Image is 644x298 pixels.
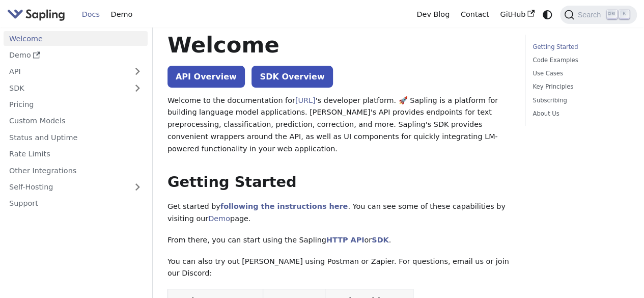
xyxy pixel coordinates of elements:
a: Use Cases [533,69,626,78]
a: Other Integrations [4,163,148,178]
a: Contact [455,7,495,22]
a: Key Principles [533,82,626,92]
a: Code Examples [533,56,626,65]
p: Get started by . You can see some of these capabilities by visiting our page. [167,201,510,225]
a: Subscribing [533,96,626,105]
kbd: K [619,10,629,19]
a: GitHub [494,7,540,22]
a: Getting Started [533,42,626,52]
a: API [4,64,127,79]
a: Self-Hosting [4,180,148,195]
a: Demo [208,214,230,223]
img: Sapling.ai [7,7,65,22]
a: API Overview [167,66,245,88]
a: Docs [76,7,105,22]
button: Switch between dark and light mode (currently system mode) [540,7,555,22]
a: Status and Uptime [4,130,148,145]
a: Demo [4,48,148,63]
a: HTTP API [326,236,365,244]
button: Expand sidebar category 'SDK' [127,80,148,95]
a: Demo [105,7,138,22]
a: SDK [372,236,388,244]
a: following the instructions here [220,202,348,210]
a: Custom Models [4,114,148,128]
a: About Us [533,109,626,119]
button: Expand sidebar category 'API' [127,64,148,79]
a: SDK Overview [251,66,332,88]
p: You can also try out [PERSON_NAME] using Postman or Zapier. For questions, email us or join our D... [167,256,510,280]
h2: Getting Started [167,173,510,192]
a: Sapling.ai [7,7,69,22]
a: Support [4,196,148,211]
a: Pricing [4,97,148,112]
a: Welcome [4,31,148,46]
a: [URL] [295,96,316,104]
span: Search [574,11,607,19]
p: From there, you can start using the Sapling or . [167,234,510,247]
button: Search (Ctrl+K) [560,6,636,24]
a: Rate Limits [4,147,148,161]
h1: Welcome [167,31,510,59]
a: SDK [4,80,127,95]
a: Dev Blog [411,7,455,22]
p: Welcome to the documentation for 's developer platform. 🚀 Sapling is a platform for building lang... [167,95,510,155]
